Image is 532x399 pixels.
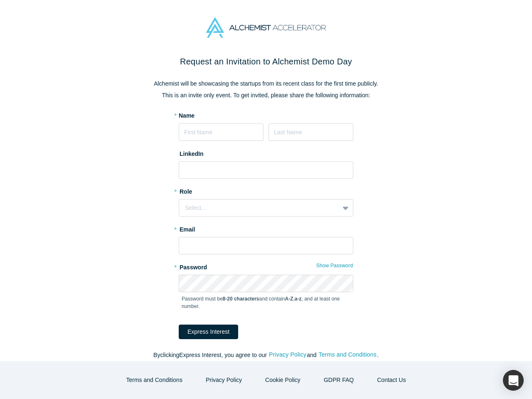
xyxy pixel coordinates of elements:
[185,204,333,212] div: Select...
[268,350,307,360] button: Privacy Policy
[91,351,441,360] p: By clicking Express Interest , you agree to our and .
[179,222,353,234] label: Email
[179,111,195,120] label: Name
[223,296,259,302] strong: 8-20 characters
[315,373,362,387] a: GDPR FAQ
[179,260,353,272] label: Password
[91,91,441,100] p: This is an invite only event. To get invited, please share the following information:
[316,260,353,271] button: Show Password
[182,295,350,310] p: Password must be and contain , , and at least one number.
[295,296,302,302] strong: a-z
[368,373,414,387] button: Contact Us
[318,350,377,360] button: Terms and Conditions
[268,123,353,141] input: Last Name
[179,185,353,196] label: Role
[179,123,264,141] input: First Name
[91,79,441,88] p: Alchemist will be showcasing the startups from its recent class for the first time publicly.
[179,325,238,339] button: Express Interest
[118,373,191,387] button: Terms and Conditions
[206,17,326,38] img: Alchemist Accelerator Logo
[256,373,309,387] button: Cookie Policy
[91,55,441,68] h2: Request an Invitation to Alchemist Demo Day
[197,373,251,387] button: Privacy Policy
[179,147,204,158] label: LinkedIn
[285,296,293,302] strong: A-Z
